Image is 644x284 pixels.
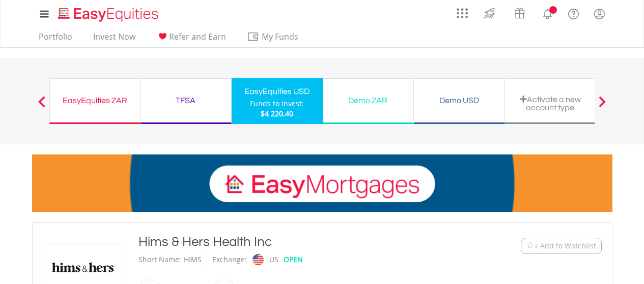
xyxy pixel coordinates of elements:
button: Watchlist + Add to Watchlist [521,238,602,254]
div: Hims & Hers Health Inc [138,233,458,251]
div: Short Name: [138,251,181,269]
a: My Profile [586,3,612,25]
span: + Add to Watchlist [534,241,596,251]
a: Portfolio [35,31,76,47]
div: US [269,251,278,269]
a: AppsGrid [450,3,474,19]
div: EasyEquities ZAR [56,93,134,108]
a: Vouchers [505,3,535,21]
img: EasyMortage Promotion Banner [32,154,612,212]
div: Demo USD [420,93,498,108]
img: EasyEquities_Logo.png [56,6,162,23]
a: Home page [54,3,162,23]
img: grid-menu-icon.svg [457,8,468,19]
div: EasyEquities USD [238,84,317,99]
img: nasdaq.png [252,254,263,266]
img: Watchlist [526,242,534,249]
a: Invest Now [89,31,139,47]
div: Funds to invest: [250,99,304,109]
a: Notifications [535,3,561,23]
div: TFSA [147,93,225,108]
div: HIMS [184,251,202,269]
a: FAQ's and Support [561,3,586,23]
a: Refer and Earn [152,31,230,47]
div: OPEN [284,251,303,269]
span: $4 220.40 [261,109,293,118]
div: Activate a new account type [511,95,590,112]
div: Exchange: [212,251,247,269]
span: My Funds [247,30,314,43]
img: thrive-v2.svg [481,5,498,21]
img: vouchers-v2.svg [511,5,528,21]
div: Demo ZAR [329,93,407,108]
span: Refer and Earn [169,31,226,42]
